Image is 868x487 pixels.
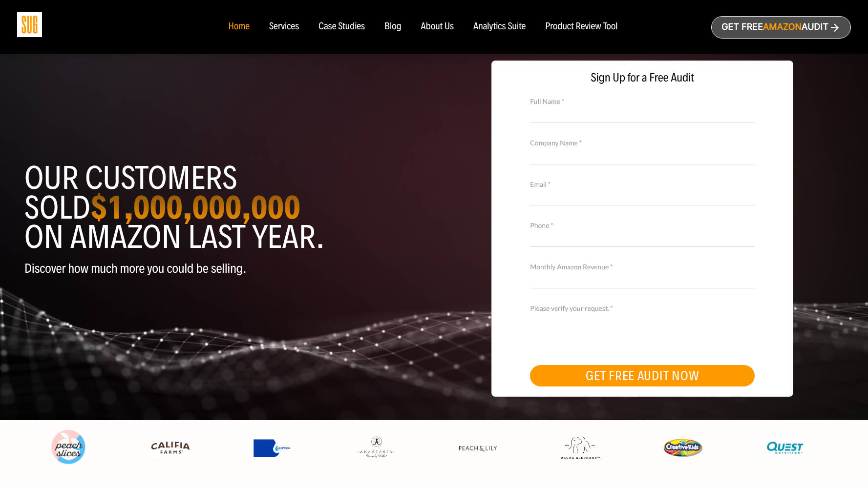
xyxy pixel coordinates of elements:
[151,438,190,458] img: Califia Farms
[90,187,300,227] strong: $1,000,000,000
[530,179,755,190] label: Email *
[530,230,755,247] input: Contact Number *
[663,439,702,457] img: Creative Kids
[318,21,365,32] a: Case Studies
[530,96,755,107] label: Full Name *
[530,303,755,314] label: Please verify your request. *
[421,21,454,32] a: About Us
[254,439,293,457] img: Express Water
[763,22,802,32] span: Amazon
[561,437,600,459] img: Drunk Elephant
[530,262,755,272] label: Monthly Amazon Revenue *
[765,438,804,458] img: Quest Nutriton
[458,445,497,452] img: Peach & Lily
[24,163,427,252] h1: Our customers sold on Amazon last year.
[530,188,755,205] input: Email *
[530,312,678,350] iframe: reCAPTCHA
[530,271,755,288] input: Monthly Amazon Revenue *
[24,262,427,276] p: Discover how much more you could be selling.
[473,21,526,32] a: Analytics Suite
[545,21,617,32] a: Product Review Tool
[384,21,402,32] a: Blog
[228,21,249,32] a: Home
[530,138,755,148] label: Company Name *
[17,12,42,37] img: Sug
[502,71,783,85] span: Sign Up for a Free Audit
[530,220,755,231] label: Phone *
[356,436,395,459] img: Anastasia Beverly Hills
[530,365,755,386] button: GET FREE AUDIT NOW
[530,105,755,122] input: Full Name *
[49,428,88,467] img: Peach Slices
[530,147,755,164] input: Company Name *
[269,21,299,32] a: Services
[711,16,851,39] a: Get freeAmazonAudit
